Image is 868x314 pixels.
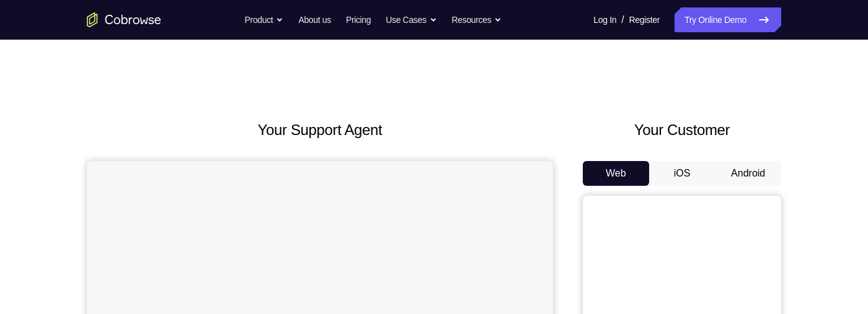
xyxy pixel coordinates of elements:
a: Register [629,7,660,32]
button: Product [245,7,284,32]
h2: Your Support Agent [87,119,553,141]
a: Pricing [346,7,371,32]
a: Go to the home page [87,12,161,27]
span: / [621,12,624,27]
h2: Your Customer [583,119,781,141]
button: Android [715,161,781,186]
button: iOS [649,161,715,186]
button: Resources [452,7,502,32]
button: Web [583,161,649,186]
a: Log In [593,7,616,32]
button: Use Cases [386,7,436,32]
a: Try Online Demo [675,7,781,32]
a: About us [298,7,330,32]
